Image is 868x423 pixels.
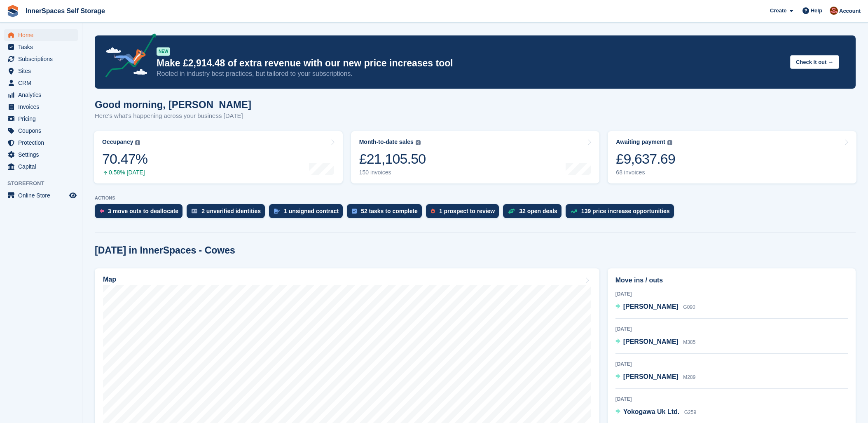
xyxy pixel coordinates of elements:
img: contract_signature_icon-13c848040528278c33f63329250d36e43548de30e8caae1d1a13099fd9432cc5.svg [274,209,280,214]
a: Preview store [68,190,78,200]
div: 68 invoices [616,169,675,176]
div: [DATE] [615,290,848,298]
h1: Good morning, [PERSON_NAME] [95,99,251,110]
a: menu [4,89,78,101]
a: Month-to-date sales £21,105.50 150 invoices [351,131,600,183]
span: CRM [18,77,68,89]
span: M289 [683,374,695,380]
span: Create [770,7,786,15]
a: 139 price increase opportunities [566,204,678,222]
div: [DATE] [615,360,848,368]
a: 1 prospect to review [426,204,503,222]
img: stora-icon-8386f47178a22dfd0bd8f6a31ec36ba5ce8667c1dd55bd0f319d3a0aa187defe.svg [7,5,19,17]
div: 70.47% [102,150,147,167]
span: M385 [683,339,695,345]
img: icon-info-grey-7440780725fd019a000dd9b08b2336e03edf1995a4989e88bcd33f0948082b44.svg [667,140,672,145]
a: Yokogawa Uk Ltd. G259 [615,407,696,418]
div: 139 price increase opportunities [581,208,670,214]
span: [PERSON_NAME] [623,373,678,380]
div: 1 unsigned contract [284,208,339,214]
a: [PERSON_NAME] M289 [615,372,696,383]
div: 0.58% [DATE] [102,169,147,176]
div: 3 move outs to deallocate [108,208,178,214]
div: 32 open deals [519,208,557,214]
img: move_outs_to_deallocate_icon-f764333ba52eb49d3ac5e1228854f67142a1ed5810a6f6cc68b1a99e826820c5.svg [100,209,104,214]
h2: Map [103,276,116,283]
span: Tasks [18,41,68,53]
p: Make £2,914.48 of extra revenue with our new price increases tool [157,57,784,69]
a: menu [4,125,78,136]
a: menu [4,190,78,201]
span: G259 [684,409,696,415]
a: 2 unverified identities [187,204,269,222]
a: menu [4,161,78,172]
a: [PERSON_NAME] M385 [615,337,696,348]
div: 52 tasks to complete [361,208,418,214]
div: [DATE] [615,395,848,403]
p: Here's what's happening across your business [DATE] [95,111,251,121]
a: menu [4,77,78,89]
h2: [DATE] in InnerSpaces - Cowes [95,245,235,256]
span: Yokogawa Uk Ltd. [623,408,680,415]
span: Analytics [18,89,68,101]
span: Capital [18,161,68,172]
img: deal-1b604bf984904fb50ccaf53a9ad4b4a5d6e5aea283cecdc64d6e3604feb123c2.svg [508,208,515,214]
div: NEW [157,47,170,56]
div: £21,105.50 [359,150,426,167]
span: Subscriptions [18,53,68,65]
span: Sites [18,65,68,77]
a: 32 open deals [503,204,566,222]
img: Abby Tilley [830,7,838,15]
span: Help [811,7,822,15]
a: Occupancy 70.47% 0.58% [DATE] [94,131,343,183]
span: Pricing [18,113,68,125]
a: 52 tasks to complete [347,204,426,222]
img: price-adjustments-announcement-icon-8257ccfd72463d97f412b2fc003d46551f7dbcb40ab6d574587a9cd5c0d94... [98,33,156,80]
div: Month-to-date sales [359,139,414,146]
span: Protection [18,137,68,148]
span: Settings [18,149,68,160]
p: Rooted in industry best practices, but tailored to your subscriptions. [157,69,784,78]
div: £9,637.69 [616,150,675,167]
a: [PERSON_NAME] G090 [615,302,695,313]
span: G090 [683,304,695,310]
div: Awaiting payment [616,139,665,146]
button: Check it out → [790,55,839,69]
span: Account [839,7,861,15]
a: 3 move outs to deallocate [95,204,187,222]
a: menu [4,29,78,41]
span: Storefront [7,179,82,188]
a: menu [4,149,78,160]
span: Online Store [18,190,68,201]
span: Home [18,29,68,41]
span: [PERSON_NAME] [623,338,678,345]
span: Invoices [18,101,68,113]
a: InnerSpaces Self Storage [22,4,108,18]
img: icon-info-grey-7440780725fd019a000dd9b08b2336e03edf1995a4989e88bcd33f0948082b44.svg [416,140,421,145]
p: ACTIONS [95,195,856,201]
a: Awaiting payment £9,637.69 68 invoices [608,131,856,183]
div: [DATE] [615,325,848,333]
img: verify_identity-adf6edd0f0f0b5bbfe63781bf79b02c33cf7c696d77639b501bdc392416b5a36.svg [192,209,197,214]
a: menu [4,53,78,65]
a: menu [4,137,78,148]
img: task-75834270c22a3079a89374b754ae025e5fb1db73e45f91037f5363f120a921f8.svg [352,209,357,214]
a: menu [4,65,78,77]
a: menu [4,41,78,53]
a: menu [4,101,78,113]
span: Coupons [18,125,68,136]
img: prospect-51fa495bee0391a8d652442698ab0144808aea92771e9ea1ae160a38d050c398.svg [431,209,435,214]
div: 2 unverified identities [201,208,261,214]
a: menu [4,113,78,125]
h2: Move ins / outs [615,275,848,285]
div: Occupancy [102,139,133,146]
img: price_increase_opportunities-93ffe204e8149a01c8c9dc8f82e8f89637d9d84a8eef4429ea346261dce0b2c0.svg [571,209,577,213]
div: 1 prospect to review [439,208,495,214]
img: icon-info-grey-7440780725fd019a000dd9b08b2336e03edf1995a4989e88bcd33f0948082b44.svg [135,140,140,145]
span: [PERSON_NAME] [623,303,678,310]
a: 1 unsigned contract [269,204,347,222]
div: 150 invoices [359,169,426,176]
